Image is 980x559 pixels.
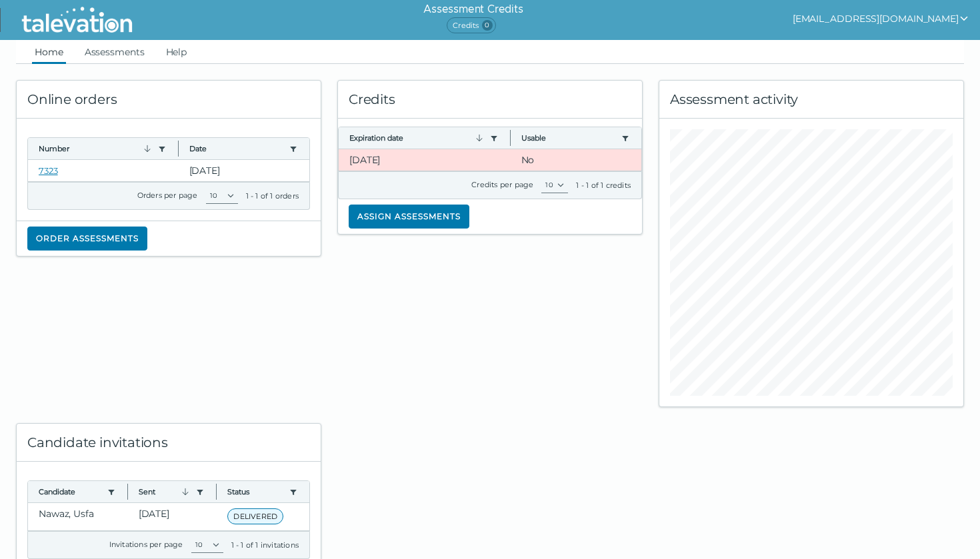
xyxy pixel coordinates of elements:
[212,477,221,506] button: Column resize handle
[109,540,183,549] label: Invitations per page
[32,40,66,64] a: Home
[16,3,138,37] img: Talevation_Logo_Transparent_white.png
[471,180,533,189] label: Credits per page
[620,133,631,143] button: usable filter
[659,81,963,119] div: Assessment activity
[139,486,191,497] button: Sent
[506,123,515,152] button: Column resize handle
[163,40,190,64] a: Help
[128,503,217,530] clr-dg-cell: [DATE]
[28,503,128,530] clr-dg-cell: Nawaz, Usfa
[17,81,321,119] div: Online orders
[227,486,284,497] button: Status
[179,160,310,181] clr-dg-cell: [DATE]
[137,191,198,200] label: Orders per page
[174,134,183,163] button: Column resize handle
[511,149,642,171] clr-dg-cell: No
[17,424,321,462] div: Candidate invitations
[246,191,299,201] div: 1 - 1 of 1 orders
[231,540,299,550] div: 1 - 1 of 1 invitations
[482,20,493,31] span: 0
[39,486,102,497] button: Candidate
[338,81,642,119] div: Credits
[521,133,617,143] button: Usable
[227,508,283,524] span: DELIVERED
[447,17,495,33] span: Credits
[189,143,285,154] button: Date
[39,143,153,154] button: Number
[27,227,147,251] button: Order assessments
[489,133,499,143] button: expiration date filter
[349,133,485,143] button: Expiration date
[793,11,969,27] button: show user actions
[349,205,469,229] button: Assign assessments
[576,180,631,191] div: 1 - 1 of 1 credits
[123,477,132,506] button: Column resize handle
[339,149,511,171] clr-dg-cell: [DATE]
[39,165,58,176] a: 7323
[423,1,523,17] h6: Assessment Credits
[82,40,147,64] a: Assessments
